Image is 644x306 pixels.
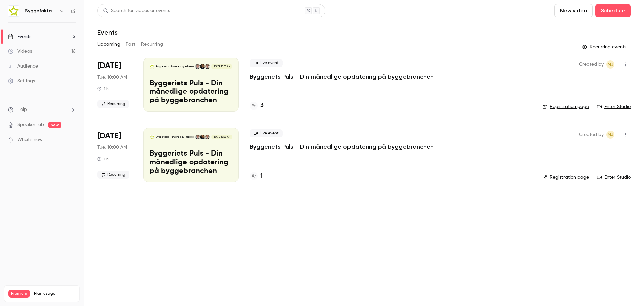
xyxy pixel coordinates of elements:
[211,135,232,139] span: [DATE] 10:00 AM
[150,149,232,175] p: Byggeriets Puls - Din månedlige opdatering på byggebranchen
[150,79,232,105] p: Byggeriets Puls - Din månedlige opdatering på byggebranchen
[579,60,604,69] span: Created by
[8,106,76,113] li: help-dropdown-opener
[97,100,129,108] span: Recurring
[608,60,613,69] span: MJ
[211,64,232,69] span: [DATE] 10:00 AM
[250,172,263,181] a: 1
[542,174,589,181] a: Registration page
[608,131,613,139] span: MJ
[205,135,210,139] img: Rasmus Schulian
[97,60,121,71] span: [DATE]
[554,4,593,17] button: New video
[141,39,163,50] button: Recurring
[542,103,589,110] a: Registration page
[34,291,75,296] span: Plan usage
[8,33,31,40] div: Events
[97,156,109,162] div: 1 h
[156,65,194,68] p: Byggefakta | Powered by Hubexo
[8,78,35,84] div: Settings
[597,103,631,110] a: Enter Studio
[250,101,264,110] a: 3
[597,174,631,181] a: Enter Studio
[260,172,263,181] h4: 1
[17,106,27,113] span: Help
[250,73,434,81] a: Byggeriets Puls - Din månedlige opdatering på byggebranchen
[103,7,170,14] div: Search for videos or events
[97,128,132,182] div: Nov 25 Tue, 10:00 AM (Europe/Copenhagen)
[97,86,109,91] div: 1 h
[200,135,205,139] img: Thomas Simonsen
[606,131,614,139] span: Mads Toft Jensen
[205,64,210,69] img: Rasmus Schulian
[150,135,154,139] img: Byggeriets Puls - Din månedlige opdatering på byggebranchen
[143,128,239,182] a: Byggeriets Puls - Din månedlige opdatering på byggebranchenByggefakta | Powered by HubexoRasmus S...
[606,60,614,69] span: Mads Toft Jensen
[97,144,127,151] span: Tue, 10:00 AM
[97,171,129,179] span: Recurring
[97,58,132,112] div: Oct 28 Tue, 10:00 AM (Europe/Copenhagen)
[195,64,200,69] img: Lasse Lundqvist
[579,42,631,52] button: Recurring events
[200,64,205,69] img: Thomas Simonsen
[150,64,154,69] img: Byggeriets Puls - Din månedlige opdatering på byggebranchen
[8,48,32,55] div: Videos
[250,129,283,137] span: Live event
[97,28,118,36] h1: Events
[97,74,127,81] span: Tue, 10:00 AM
[97,131,121,141] span: [DATE]
[17,136,43,143] span: What's new
[250,59,283,67] span: Live event
[48,122,61,128] span: new
[97,39,120,50] button: Upcoming
[17,121,44,128] a: SpeakerHub
[126,39,136,50] button: Past
[8,290,30,298] span: Premium
[68,137,76,143] iframe: Noticeable Trigger
[250,143,434,151] a: Byggeriets Puls - Din månedlige opdatering på byggebranchen
[8,63,38,70] div: Audience
[595,4,631,17] button: Schedule
[25,8,56,14] h6: Byggefakta | Powered by Hubexo
[143,58,239,112] a: Byggeriets Puls - Din månedlige opdatering på byggebranchenByggefakta | Powered by HubexoRasmus S...
[8,6,19,16] img: Byggefakta | Powered by Hubexo
[195,135,200,139] img: Lasse Lundqvist
[156,135,194,139] p: Byggefakta | Powered by Hubexo
[579,131,604,139] span: Created by
[260,101,264,110] h4: 3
